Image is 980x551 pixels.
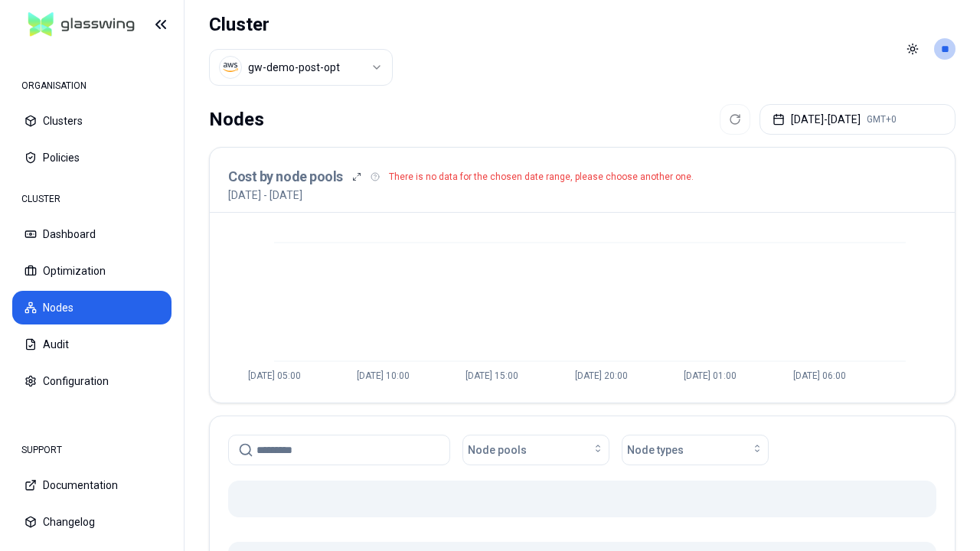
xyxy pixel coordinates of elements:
span: Node types [627,442,684,458]
button: Node types [622,435,769,465]
img: GlassWing [22,7,141,43]
tspan: [DATE] 15:00 [465,370,518,381]
button: Select a value [209,49,393,86]
tspan: [DATE] 06:00 [793,370,846,381]
p: There is no data for the chosen date range, please choose another one. [389,171,694,183]
div: gw-demo-post-opt [248,60,340,75]
div: CLUSTER [12,184,171,214]
button: Optimization [12,254,171,288]
div: SUPPORT [12,435,171,465]
span: Node pools [468,442,527,458]
button: Nodes [12,291,171,324]
button: Clusters [12,104,171,138]
tspan: [DATE] 01:00 [684,370,737,381]
div: ORGANISATION [12,70,171,101]
button: Configuration [12,364,171,398]
h1: Cluster [209,12,393,37]
button: Policies [12,141,171,174]
button: Audit [12,328,171,361]
button: Documentation [12,468,171,502]
div: Nodes [209,104,264,135]
tspan: [DATE] 20:00 [575,370,628,381]
button: Node pools [462,435,609,465]
tspan: [DATE] 10:00 [357,370,410,381]
tspan: [DATE] 05:00 [248,370,301,381]
p: [DATE] - [DATE] [228,187,302,203]
button: [DATE]-[DATE]GMT+0 [759,104,955,135]
img: aws [223,60,238,75]
h3: Cost by node pools [228,166,343,187]
button: Changelog [12,505,171,539]
button: Dashboard [12,217,171,251]
span: GMT+0 [867,113,897,126]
